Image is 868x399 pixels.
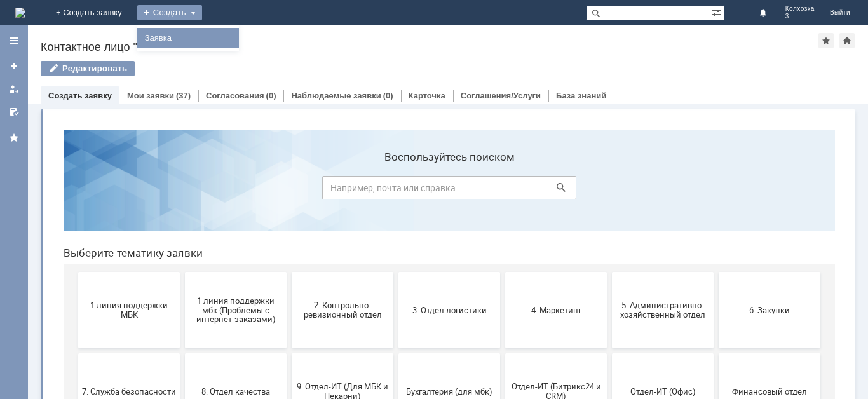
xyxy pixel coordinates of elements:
[665,234,767,310] button: Финансовый отдел
[559,152,660,229] button: 5. Административно-хозяйственный отдел
[29,267,123,276] span: 7. Служба безопасности
[349,348,443,358] span: не актуален
[349,267,443,276] span: Бухгалтерия (для мбк)
[452,234,553,310] button: Отдел-ИТ (Битрикс24 и CRM)
[10,127,782,140] header: Выберите тематику заявки
[25,315,126,391] button: Франчайзинг
[291,91,381,100] a: Наблюдаемые заявки
[238,152,340,229] button: 2. Контрольно-ревизионный отдел
[242,339,336,367] span: [PERSON_NAME]. Услуги ИТ для МБК (оформляет L1)
[132,234,233,310] button: 8. Отдел качества
[345,315,447,391] button: не актуален
[345,152,447,229] button: 3. Отдел логистики
[269,57,523,80] input: Например, почта или справка
[25,152,126,229] button: 1 линия поддержки МБК
[29,348,123,358] span: Франчайзинг
[135,176,229,205] span: 1 линия поддержки мбк (Проблемы с интернет-заказами)
[562,267,656,276] span: Отдел-ИТ (Офис)
[266,91,276,100] div: (0)
[409,91,445,100] a: Карточка
[345,234,447,310] button: Бухгалтерия (для мбк)
[132,315,233,391] button: Это соглашение не активно!
[41,41,818,53] div: Контактное лицо "Колхозка 3"
[711,6,724,18] span: Расширенный поиск
[132,152,233,229] button: 1 линия поддержки мбк (Проблемы с интернет-заказами)
[269,31,523,44] label: Воспользуйтесь поиском
[48,91,112,100] a: Создать заявку
[669,186,763,195] span: 6. Закупки
[456,186,550,195] span: 4. Маркетинг
[559,234,660,310] button: Отдел-ИТ (Офис)
[4,102,24,122] a: Мои согласования
[206,91,264,100] a: Согласования
[137,5,202,20] div: Создать
[818,33,834,48] div: Добавить в избранное
[238,234,340,310] button: 9. Отдел-ИТ (Для МБК и Пекарни)
[4,56,24,76] a: Создать заявку
[15,8,25,18] img: logo
[15,8,25,18] a: Перейти на домашнюю страницу
[383,91,393,100] div: (0)
[452,152,553,229] button: 4. Маркетинг
[242,181,336,200] span: 2. Контрольно-ревизионный отдел
[127,91,174,100] a: Мои заявки
[839,33,855,48] div: Сделать домашней страницей
[456,262,550,281] span: Отдел-ИТ (Битрикс24 и CRM)
[669,267,763,276] span: Финансовый отдел
[665,152,767,229] button: 6. Закупки
[25,234,126,310] button: 7. Служба безопасности
[461,91,541,100] a: Соглашения/Услуги
[349,186,443,195] span: 3. Отдел логистики
[135,344,229,363] span: Это соглашение не активно!
[4,79,24,99] a: Мои заявки
[562,181,656,200] span: 5. Административно-хозяйственный отдел
[785,13,815,20] span: 3
[238,315,340,391] button: [PERSON_NAME]. Услуги ИТ для МБК (оформляет L1)
[785,5,815,13] span: Колхозка
[556,91,606,100] a: База знаний
[140,30,236,46] a: Заявка
[242,262,336,281] span: 9. Отдел-ИТ (Для МБК и Пекарни)
[135,267,229,276] span: 8. Отдел качества
[29,181,123,200] span: 1 линия поддержки МБК
[176,91,191,100] div: (37)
